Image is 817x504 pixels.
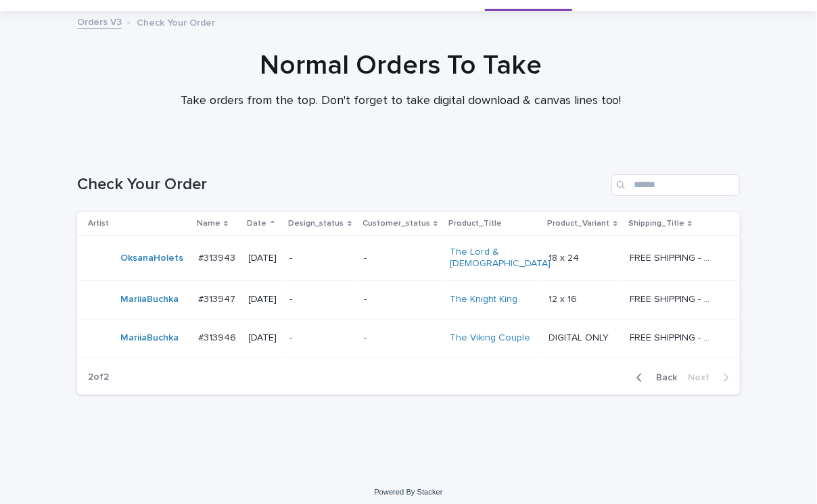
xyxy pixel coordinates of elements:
p: [DATE] [249,294,279,305]
a: OksanaHolets [120,253,183,264]
a: The Viking Couple [450,332,530,344]
a: Orders V3 [77,14,122,29]
p: Product_Title [448,216,502,231]
p: Take orders from the top. Don't forget to take digital download & canvas lines too! [131,94,672,109]
p: - [289,332,353,344]
p: Date [248,216,267,231]
p: Artist [88,216,109,231]
p: #313947 [198,291,238,305]
p: [DATE] [249,253,279,264]
h1: Normal Orders To Take [70,49,732,82]
p: FREE SHIPPING - preview in 1-2 business days, after your approval delivery will take 5-10 b.d. [630,291,717,305]
tr: MariiaBuchka #313946#313946 [DATE]--The Viking Couple DIGITAL ONLYDIGITAL ONLY FREE SHIPPING - pr... [77,319,740,357]
p: 2 of 2 [77,361,120,394]
a: Powered By Stacker [374,488,442,496]
p: - [364,253,440,264]
input: Search [611,174,740,196]
span: Next [688,373,718,382]
a: MariiaBuchka [120,332,179,344]
p: 18 x 24 [549,250,582,264]
p: - [364,332,440,344]
p: Customer_status [363,216,430,231]
p: DIGITAL ONLY [549,330,612,344]
p: #313946 [198,330,239,344]
p: 12 x 16 [549,291,580,305]
p: - [289,253,353,264]
p: FREE SHIPPING - preview in 1-2 business days, after your approval delivery will take 5-10 b.d. [630,250,717,264]
a: The Lord & [DEMOGRAPHIC_DATA] [450,247,551,270]
button: Back [626,372,682,384]
p: Design_status [288,216,344,231]
p: - [289,294,353,305]
p: #313943 [198,250,238,264]
tr: MariiaBuchka #313947#313947 [DATE]--The Knight King 12 x 1612 x 16 FREE SHIPPING - preview in 1-2... [77,280,740,319]
p: Shipping_Title [628,216,684,231]
tr: OksanaHolets #313943#313943 [DATE]--The Lord & [DEMOGRAPHIC_DATA] 18 x 2418 x 24 FREE SHIPPING - ... [77,236,740,281]
a: MariiaBuchka [120,294,179,305]
p: - [364,294,440,305]
p: Product_Variant [548,216,610,231]
h1: Check Your Order [77,175,606,195]
p: FREE SHIPPING - preview in 1-2 business days, after your approval delivery will take 5-10 b.d. [630,330,717,344]
a: The Knight King [450,294,517,305]
p: [DATE] [249,332,279,344]
button: Next [682,372,740,384]
p: Check Your Order [137,14,215,29]
p: Name [197,216,220,231]
span: Back [648,373,677,382]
